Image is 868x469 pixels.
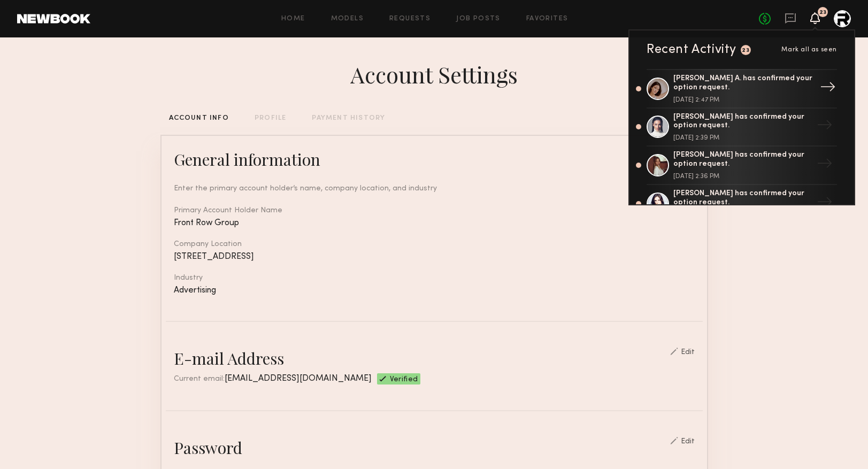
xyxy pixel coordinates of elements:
div: [STREET_ADDRESS] [174,252,695,262]
div: [DATE] 2:36 PM [673,173,812,180]
a: [PERSON_NAME] has confirmed your option request.[DATE] 2:36 PM→ [647,147,837,185]
div: Front Row Group [174,219,695,228]
div: Enter the primary account holder’s name, company location, and industry [174,183,695,194]
a: [PERSON_NAME] has confirmed your option request.→ [647,185,837,224]
a: Job Posts [456,16,501,22]
span: Verified [390,376,418,385]
div: 23 [819,10,826,16]
span: [EMAIL_ADDRESS][DOMAIN_NAME] [225,374,372,383]
div: Edit [681,438,695,445]
div: Account Settings [350,59,518,89]
div: Password [174,437,242,458]
div: 23 [742,48,749,53]
div: General information [174,149,320,170]
div: [DATE] 2:47 PM [673,97,812,103]
div: PROFILE [255,115,286,122]
div: Advertising [174,286,695,295]
div: Edit [681,349,695,356]
div: → [816,75,840,103]
div: Primary Account Holder Name [174,207,695,214]
a: Home [281,16,305,22]
div: ACCOUNT INFO [169,115,229,122]
div: [PERSON_NAME] has confirmed your option request. [673,189,812,207]
a: Favorites [526,16,569,22]
div: [DATE] 2:39 PM [673,135,812,141]
div: Industry [174,274,695,282]
div: [PERSON_NAME] A. has confirmed your option request. [673,74,812,93]
a: [PERSON_NAME] A. has confirmed your option request.[DATE] 2:47 PM→ [647,69,837,109]
div: Recent Activity [647,43,736,56]
a: Requests [389,16,431,22]
div: [PERSON_NAME] has confirmed your option request. [673,151,812,169]
div: E-mail Address [174,348,284,369]
span: Mark all as seen [781,47,837,53]
div: Company Location [174,241,695,248]
div: → [812,190,837,218]
div: → [812,113,837,141]
div: Current email: [174,373,372,385]
div: → [812,151,837,179]
div: PAYMENT HISTORY [312,115,385,122]
div: [PERSON_NAME] has confirmed your option request. [673,113,812,131]
a: Models [331,16,364,22]
a: [PERSON_NAME] has confirmed your option request.[DATE] 2:39 PM→ [647,109,837,147]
